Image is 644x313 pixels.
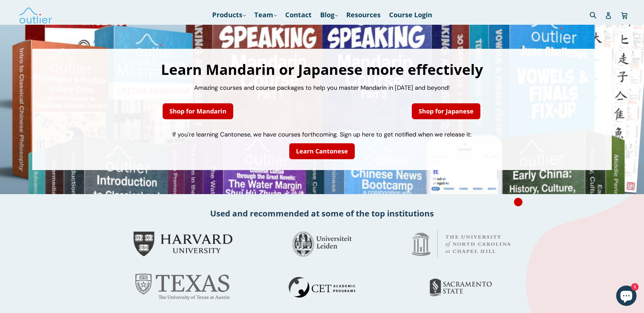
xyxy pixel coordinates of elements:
[317,9,341,21] a: Blog
[412,103,480,119] a: Shop for Japanese
[588,8,607,22] input: Search
[282,9,315,21] a: Contact
[172,130,472,139] span: If you're learning Cantonese, we have courses forthcoming. Sign up here to get notified when we r...
[194,84,450,92] span: Amazing courses and course packages to help you master Mandarin in [DATE] and beyond!
[386,9,436,21] a: Course Login
[209,9,249,21] a: Products
[343,9,384,21] a: Resources
[251,9,280,21] a: Team
[19,5,53,25] img: Outlier Linguistics
[39,62,605,77] h1: Learn Mandarin or Japanese more effectively
[163,103,233,119] a: Shop for Mandarin
[614,286,639,308] inbox-online-store-chat: Shopify online store chat
[289,143,355,159] a: Learn Cantonese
